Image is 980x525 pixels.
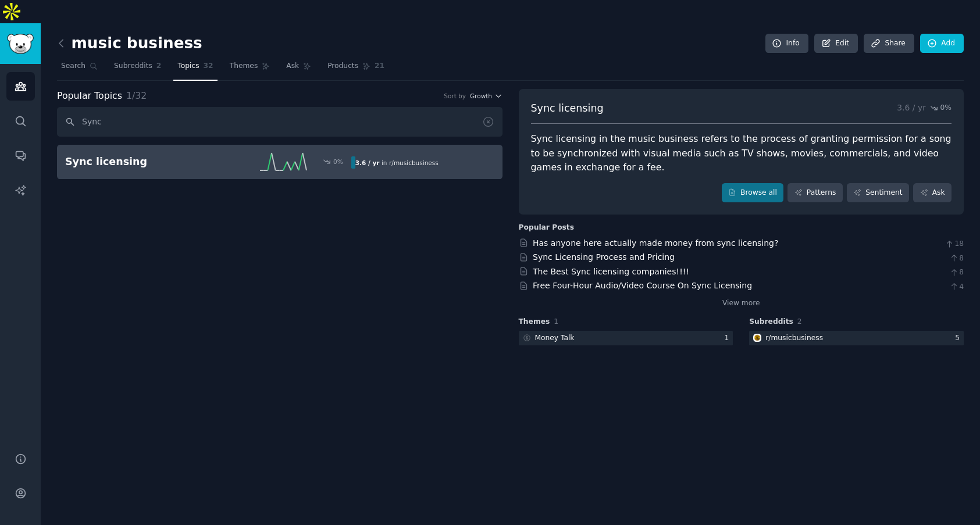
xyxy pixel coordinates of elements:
[753,334,761,342] img: musicbusiness
[61,61,85,72] span: Search
[282,57,315,81] a: Ask
[226,57,275,81] a: Themes
[797,317,802,326] span: 2
[949,267,964,278] span: 8
[945,239,964,249] span: 18
[470,92,503,100] button: Growth
[351,156,443,169] div: in
[940,103,952,113] span: 0 %
[57,107,503,137] input: Search topics
[7,34,34,54] img: GummySearch logo
[519,317,550,327] span: Themes
[470,92,492,100] span: Growth
[814,34,858,53] a: Edit
[554,317,558,326] span: 1
[57,145,503,179] a: Sync licensing0%3.6 / yrin r/musicbusiness
[173,57,217,81] a: Topics32
[787,183,842,203] a: Patterns
[57,89,122,103] span: Popular Topics
[533,267,689,276] a: The Best Sync licensing companies!!!!
[444,92,466,100] div: Sort by
[519,223,575,233] div: Popular Posts
[65,155,208,169] h2: Sync licensing
[204,61,213,72] span: 32
[57,57,102,81] a: Search
[765,34,808,53] a: Info
[722,183,784,203] a: Browse all
[765,333,823,344] div: r/ musicbusiness
[519,331,733,345] a: Money Talk1
[156,61,162,72] span: 2
[897,101,952,116] p: 3.6 / yr
[389,159,439,166] span: r/ musicbusiness
[722,298,760,309] a: View more
[949,282,964,292] span: 4
[333,158,343,166] div: 0 %
[177,61,199,72] span: Topics
[533,238,778,248] a: Has anyone here actually made money from sync licensing?
[531,132,952,175] div: Sync licensing in the music business refers to the process of granting permission for a song to b...
[286,61,299,72] span: Ask
[724,333,733,344] div: 1
[230,61,258,72] span: Themes
[913,183,952,203] a: Ask
[57,34,202,53] h2: music business
[920,34,964,53] a: Add
[531,101,604,116] span: Sync licensing
[355,159,380,166] b: 3.6 / yr
[533,252,675,262] a: Sync Licensing Process and Pricing
[110,57,165,81] a: Subreddits2
[323,57,389,81] a: Products21
[847,183,909,203] a: Sentiment
[327,61,358,72] span: Products
[533,281,752,290] a: Free Four-Hour Audio/Video Course On Sync Licensing
[375,61,384,72] span: 21
[126,90,147,101] span: 1 / 32
[955,333,964,344] div: 5
[949,253,964,264] span: 8
[749,331,964,345] a: musicbusinessr/musicbusiness5
[535,333,575,344] div: Money Talk
[864,34,914,53] a: Share
[749,317,793,327] span: Subreddits
[114,61,152,72] span: Subreddits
